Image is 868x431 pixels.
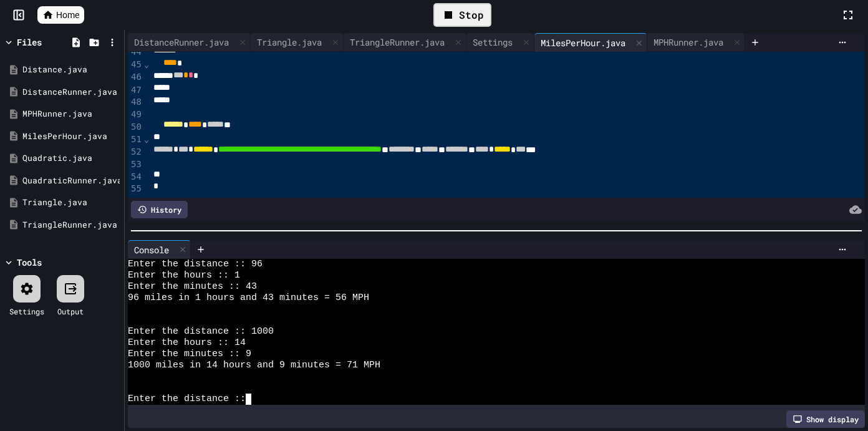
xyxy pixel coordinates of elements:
[128,171,143,183] div: 54
[344,36,451,49] div: TriangleRunner.java
[128,243,175,256] div: Console
[22,64,120,76] div: Distance.java
[534,36,632,49] div: MilesPerHour.java
[128,349,251,360] span: Enter the minutes :: 9
[433,3,491,27] div: Stop
[22,130,120,143] div: MilesPerHour.java
[128,360,380,371] span: 1000 miles in 14 hours and 9 minutes = 71 MPH
[17,36,42,49] div: Files
[466,33,534,52] div: Settings
[128,183,143,195] div: 55
[128,270,240,281] span: Enter the hours :: 1
[128,109,143,121] div: 49
[143,59,150,69] span: Fold line
[128,240,191,259] div: Console
[128,326,274,337] span: Enter the distance :: 1000
[22,86,120,99] div: DistanceRunner.java
[22,152,120,165] div: Quadratic.java
[128,394,246,405] span: Enter the distance ::
[128,71,143,84] div: 46
[131,201,188,218] div: History
[143,134,150,144] span: Fold line
[128,96,143,109] div: 48
[128,84,143,97] div: 47
[128,46,143,59] div: 44
[128,121,143,133] div: 50
[128,293,369,304] span: 96 miles in 1 hours and 43 minutes = 56 MPH
[17,256,42,269] div: Tools
[534,33,647,52] div: MilesPerHour.java
[22,219,120,231] div: TriangleRunner.java
[128,36,235,49] div: DistanceRunner.java
[56,9,79,21] span: Home
[128,259,263,270] span: Enter the distance :: 96
[57,306,84,317] div: Output
[128,59,143,71] div: 45
[466,36,519,49] div: Settings
[37,6,84,24] a: Home
[647,33,745,52] div: MPHRunner.java
[128,281,257,293] span: Enter the minutes :: 43
[786,410,865,428] div: Show display
[128,146,143,158] div: 52
[251,33,344,52] div: Triangle.java
[128,158,143,171] div: 53
[22,175,120,187] div: QuadraticRunner.java
[251,36,328,49] div: Triangle.java
[22,196,120,209] div: Triangle.java
[128,133,143,146] div: 51
[9,306,44,317] div: Settings
[344,33,466,52] div: TriangleRunner.java
[128,33,251,52] div: DistanceRunner.java
[128,337,246,349] span: Enter the hours :: 14
[22,108,120,120] div: MPHRunner.java
[647,36,730,49] div: MPHRunner.java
